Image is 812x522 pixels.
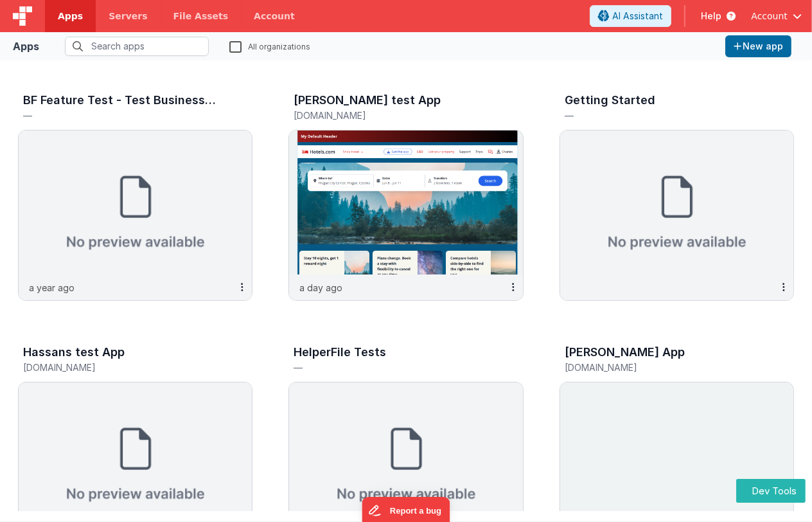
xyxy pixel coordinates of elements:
span: AI Assistant [612,10,663,22]
h5: [DOMAIN_NAME] [565,363,762,372]
h3: [PERSON_NAME] App [565,346,685,359]
button: New app [725,35,791,57]
button: Account [751,10,802,22]
h3: [PERSON_NAME] test App [294,94,441,107]
input: Search apps [65,37,209,56]
h3: BF Feature Test - Test Business File [23,94,216,107]
h5: — [565,111,762,120]
span: Account [751,10,788,22]
button: AI Assistant [590,5,671,27]
h5: — [23,111,220,120]
label: All organizations [229,40,310,52]
span: File Assets [173,10,229,22]
span: Servers [109,10,147,22]
h3: Getting Started [565,94,655,107]
h3: HelperFile Tests [294,346,386,359]
div: Apps [13,39,39,54]
h5: [DOMAIN_NAME] [294,111,491,120]
span: Apps [58,10,83,22]
p: a year ago [29,281,75,294]
p: a day ago [299,281,342,294]
h5: [DOMAIN_NAME] [23,363,220,372]
h5: — [294,363,491,372]
h3: Hassans test App [23,346,125,359]
span: Help [701,10,721,22]
button: Dev Tools [736,479,806,503]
